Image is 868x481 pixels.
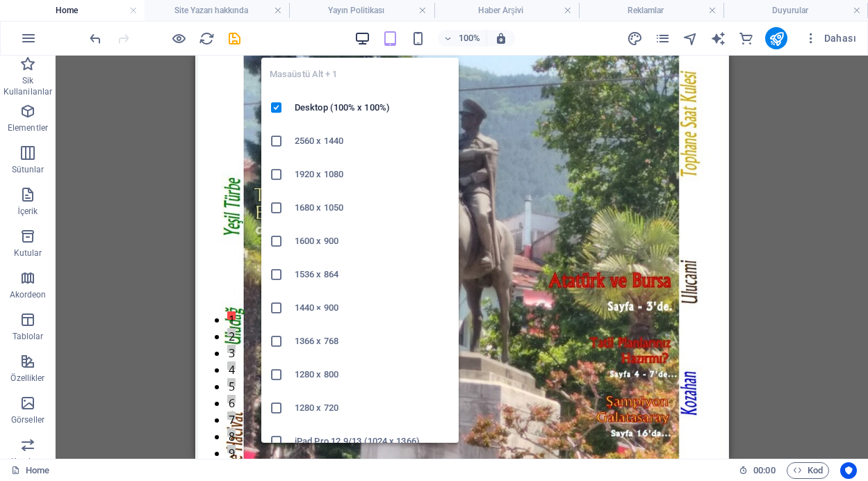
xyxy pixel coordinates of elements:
p: Görseller [11,414,44,425]
h6: 1440 × 900 [295,300,450,316]
h6: 100% [459,30,481,47]
h6: 1280 x 800 [295,366,450,383]
button: 2 [32,272,40,281]
button: 1 [32,256,40,264]
button: Usercentrics [840,462,857,479]
button: save [226,30,243,47]
a: Seçimi iptal etmek için tıkla. Sayfaları açmak için çift tıkla [11,462,49,479]
button: text_generator [710,30,726,47]
p: Akordeon [10,289,47,300]
p: Özellikler [10,373,44,384]
span: 00 00 [753,462,775,479]
p: Kutular [14,247,42,259]
h4: Haber Arşivi [434,3,579,18]
h6: Desktop (100% x 100%) [295,99,450,116]
button: 3 [32,289,40,297]
i: Kaydet (Ctrl+S) [227,31,243,47]
p: Sütunlar [12,164,44,175]
button: Ön izleme modundan çıkıp düzenlemeye devam etmek için buraya tıklayın [170,30,187,47]
button: Kod [787,462,829,479]
h6: iPad Pro 12.9/13 (1024 x 1366) [295,433,450,450]
button: undo [87,30,104,47]
p: İçerik [17,206,38,217]
button: design [626,30,643,47]
span: : [763,465,765,475]
button: 7 [32,356,40,364]
i: Geri al: Sayfaları değiştir (Ctrl+Z) [88,31,104,47]
h6: 2560 x 1440 [295,133,450,149]
h4: Duyurular [723,3,868,18]
p: Kaydırıcı [11,456,44,467]
span: Dahası [804,31,856,45]
p: Elementler [8,122,48,133]
span: Kod [793,462,823,479]
i: Yeniden boyutlandırmada yakınlaştırma düzeyini seçilen cihaza uyacak şekilde otomatik olarak ayarla. [495,32,507,44]
button: Dahası [799,27,862,49]
button: pages [654,30,671,47]
h4: Yayın Politikası [289,3,434,18]
h6: 1280 x 720 [295,400,450,416]
h6: Oturum süresi [739,462,776,479]
button: reload [198,30,215,47]
h4: Site Yazarı hakkında [145,3,289,18]
button: 9 [32,389,40,398]
h6: 1920 x 1080 [295,166,450,183]
button: navigator [682,30,698,47]
button: commerce [737,30,754,47]
i: Sayfayı yeniden yükleyin [199,31,215,47]
h6: 1680 x 1050 [295,199,450,216]
button: 5 [32,323,40,331]
h4: Reklamlar [579,3,723,18]
p: Tablolar [13,331,44,342]
button: 4 [32,306,40,314]
button: publish [765,27,787,49]
h6: 1536 x 864 [295,266,450,283]
button: 8 [32,373,40,381]
button: 100% [438,30,487,47]
h6: 1600 x 900 [295,233,450,250]
h6: 1366 x 768 [295,333,450,350]
button: 6 [32,339,40,348]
